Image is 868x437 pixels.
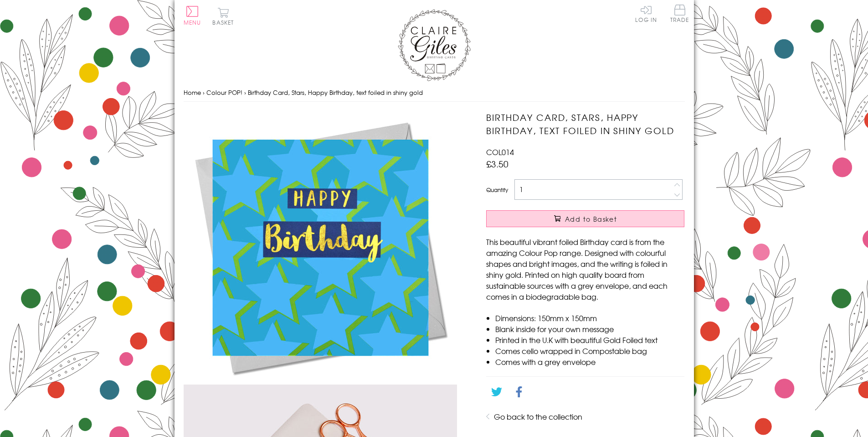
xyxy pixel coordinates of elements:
a: Trade [670,5,689,24]
span: £3.50 [486,157,508,170]
h1: Birthday Card, Stars, Happy Birthday, text foiled in shiny gold [486,111,684,137]
p: This beautiful vibrant foiled Birthday card is from the amazing Colour Pop range. Designed with c... [486,236,684,302]
span: COL014 [486,146,514,157]
li: Blank inside for your own message [495,323,684,334]
button: Add to Basket [486,210,684,227]
span: › [244,88,246,97]
a: Colour POP! [206,88,242,97]
span: Add to Basket [565,214,617,224]
img: Birthday Card, Stars, Happy Birthday, text foiled in shiny gold [184,111,457,385]
span: Birthday Card, Stars, Happy Birthday, text foiled in shiny gold [248,88,423,97]
nav: breadcrumbs [184,83,685,102]
span: Menu [184,18,201,26]
li: Printed in the U.K with beautiful Gold Foiled text [495,334,684,345]
li: Comes with a grey envelope [495,356,684,367]
span: › [203,88,205,97]
img: Claire Giles Greetings Cards [398,9,471,81]
a: Go back to the collection [494,411,582,422]
button: Menu [184,6,201,25]
a: Home [184,88,201,97]
span: Trade [670,5,689,22]
a: Log In [635,5,657,22]
li: Dimensions: 150mm x 150mm [495,312,684,323]
li: Comes cello wrapped in Compostable bag [495,345,684,356]
button: Basket [211,7,236,25]
label: Quantity [486,186,508,194]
